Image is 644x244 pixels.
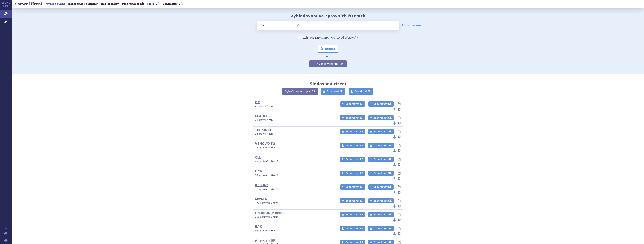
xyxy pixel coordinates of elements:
[146,1,161,7] a: Moje SŘ
[397,121,401,125] button: nastavení
[345,227,363,230] span: Exportovat LP
[255,183,268,187] a: RS 70/3
[374,227,392,230] span: Exportovat SŘ
[368,171,394,176] a: Exportovat SŘ
[255,160,335,163] p: 43 správních řízení
[368,226,394,231] a: Exportovat SŘ
[393,135,396,139] button: notifikace
[255,114,271,118] a: ELAHERE
[393,204,396,208] button: notifikace
[255,239,276,242] a: Allergan SŘ
[255,132,335,136] p: 1 správní řízení
[321,88,346,95] a: Exportovat LP
[393,176,396,181] button: notifikace
[397,129,401,134] button: lhůty
[374,144,392,147] span: Exportovat SŘ
[397,102,401,106] button: lhůty
[255,100,260,104] a: OC
[255,156,261,159] a: CLL
[340,212,365,217] a: Exportovat LP
[393,162,396,167] button: notifikace
[310,82,346,86] h2: Sledovaná řízení
[255,188,335,191] p: 31 správních řízení
[345,241,363,244] span: Exportovat LP
[340,226,365,231] a: Exportovat LP
[374,200,392,202] span: Exportovat SŘ
[309,60,347,67] a: Vypsat všechna SŘ
[345,186,363,188] span: Exportovat LP
[345,116,363,119] span: Exportovat LP
[397,185,401,189] button: lhůty
[397,212,401,217] button: lhůty
[318,45,339,53] button: Hledat
[345,144,363,147] span: Exportovat LP
[162,1,184,7] a: Statistiky SŘ
[345,158,363,161] span: Exportovat LP
[255,105,335,108] p: 4 správní řízení
[402,24,424,27] a: Přidat parametr
[340,129,365,134] a: Exportovat LP
[345,130,363,133] span: Exportovat LP
[282,88,318,95] a: Vytvořit novou skupinu SŘ
[397,171,401,175] button: lhůty
[255,174,335,177] p: 16 správních řízení
[340,101,365,107] a: Exportovat LP
[255,215,335,219] p: 360 správních řízení
[397,226,401,231] button: lhůty
[345,213,363,216] span: Exportovat LP
[340,171,365,176] a: Exportovat LP
[340,157,365,162] a: Exportovat LP
[393,218,396,222] button: notifikace
[397,143,401,148] button: lhůty
[368,212,394,217] a: Exportovat SŘ
[368,198,394,203] a: Exportovat SŘ
[397,107,401,111] button: nastavení
[397,135,401,139] button: nastavení
[397,157,401,162] button: lhůty
[255,202,335,205] p: 172 správních řízení
[393,121,396,125] button: notifikace
[368,143,394,148] a: Exportovat SŘ
[397,204,401,208] button: nastavení
[393,231,396,236] button: notifikace
[368,184,394,190] a: Exportovat SŘ
[374,213,392,216] span: Exportovat SŘ
[374,241,392,244] span: Exportovat SŘ
[327,90,343,93] span: Exportovat LP
[45,1,66,7] a: Vyhledávání
[397,116,401,120] button: lhůty
[374,186,392,188] span: Exportovat SŘ
[67,1,99,7] a: Referenční skupiny
[255,211,284,215] a: [PERSON_NAME]
[393,190,396,194] button: notifikace
[100,1,120,7] a: Běžící lhůty
[397,190,401,194] button: nastavení
[374,158,392,161] span: Exportovat SŘ
[290,14,366,18] h2: Vyhledávání ve správních řízeních
[324,56,332,58] i: nebo
[255,225,262,228] a: iJAK
[12,1,45,7] h2: Správní řízení
[121,1,145,7] a: Písemnosti SŘ
[255,119,335,122] p: 2 správní řízení
[374,172,392,174] span: Exportovat SŘ
[374,116,392,119] span: Exportovat SŘ
[368,157,394,162] a: Exportovat SŘ
[397,162,401,167] button: nastavení
[393,148,396,153] button: notifikace
[349,88,373,95] a: Exportovat SŘ
[345,103,363,105] span: Exportovat LP
[397,148,401,153] button: nastavení
[397,218,401,222] button: nastavení
[255,197,270,201] a: anti-TNF
[340,184,365,190] a: Exportovat LP
[345,172,363,174] span: Exportovat LP
[374,103,392,105] span: Exportovat SŘ
[393,107,396,111] button: notifikace
[368,101,394,107] a: Exportovat SŘ
[255,229,335,232] p: 39 správních řízení
[397,231,401,236] button: nastavení
[355,90,371,93] span: Exportovat SŘ
[368,115,394,120] a: Exportovat SŘ
[397,176,401,181] button: nastavení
